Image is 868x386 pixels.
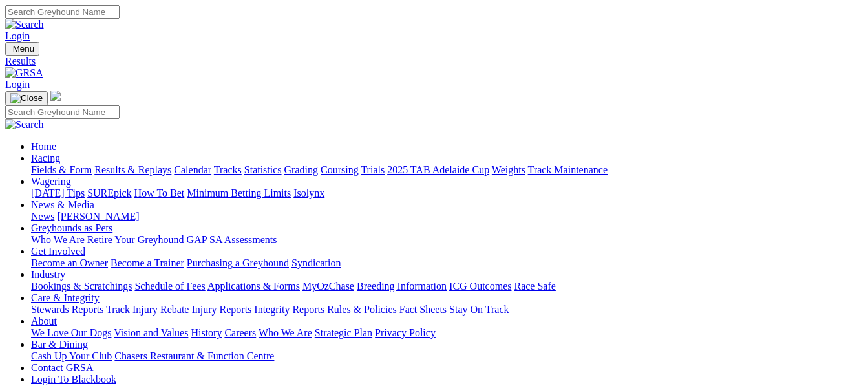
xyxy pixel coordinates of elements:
input: Search [5,5,120,19]
a: History [191,327,222,338]
a: Cash Up Your Club [31,350,112,361]
a: News & Media [31,199,94,210]
a: Breeding Information [357,281,447,292]
a: Rules & Policies [327,304,397,315]
a: Injury Reports [191,304,251,315]
a: Strategic Plan [315,327,372,338]
span: Menu [13,44,34,54]
a: Get Involved [31,246,85,257]
img: GRSA [5,67,43,79]
a: Stay On Track [449,304,509,315]
button: Toggle navigation [5,91,48,105]
a: Integrity Reports [254,304,324,315]
a: Greyhounds as Pets [31,222,112,233]
div: Get Involved [31,257,863,269]
a: Coursing [321,164,359,175]
a: Race Safe [514,281,555,292]
a: Tracks [214,164,242,175]
a: Industry [31,269,65,280]
a: Track Maintenance [528,164,608,175]
a: Care & Integrity [31,292,100,303]
a: Vision and Values [114,327,188,338]
a: Retire Your Greyhound [87,234,184,245]
div: Industry [31,281,863,292]
a: Fact Sheets [399,304,447,315]
a: Who We Are [259,327,312,338]
a: How To Bet [134,188,185,198]
div: Greyhounds as Pets [31,234,863,246]
div: About [31,327,863,339]
div: Racing [31,164,863,176]
a: 2025 TAB Adelaide Cup [387,164,489,175]
a: Login [5,30,30,41]
a: Login To Blackbook [31,374,116,385]
a: Racing [31,153,60,164]
a: Schedule of Fees [134,281,205,292]
div: Bar & Dining [31,350,863,362]
input: Search [5,105,120,119]
a: Contact GRSA [31,362,93,373]
a: ICG Outcomes [449,281,511,292]
a: Bar & Dining [31,339,88,350]
img: Search [5,119,44,131]
a: Privacy Policy [375,327,436,338]
a: Fields & Form [31,164,92,175]
a: Isolynx [293,188,324,198]
a: [DATE] Tips [31,188,85,198]
a: Grading [284,164,318,175]
div: News & Media [31,211,863,222]
a: News [31,211,54,222]
a: Weights [492,164,525,175]
a: Statistics [244,164,282,175]
a: Careers [224,327,256,338]
a: Wagering [31,176,71,187]
a: Chasers Restaurant & Function Centre [114,350,274,361]
a: Home [31,141,56,152]
div: Wagering [31,188,863,199]
a: Results & Replays [94,164,171,175]
a: Track Injury Rebate [106,304,189,315]
a: Become a Trainer [111,257,184,268]
a: Who We Are [31,234,85,245]
a: [PERSON_NAME] [57,211,139,222]
a: About [31,316,57,327]
a: Become an Owner [31,257,108,268]
a: Minimum Betting Limits [187,188,291,198]
a: Results [5,56,863,67]
a: Syndication [291,257,341,268]
a: SUREpick [87,188,131,198]
a: Calendar [174,164,211,175]
img: Close [10,93,43,103]
img: logo-grsa-white.png [50,91,61,101]
div: Care & Integrity [31,304,863,316]
a: Applications & Forms [207,281,300,292]
a: Bookings & Scratchings [31,281,132,292]
a: Trials [361,164,385,175]
a: We Love Our Dogs [31,327,111,338]
a: MyOzChase [302,281,354,292]
a: GAP SA Assessments [187,234,277,245]
a: Stewards Reports [31,304,103,315]
img: Search [5,19,44,30]
a: Login [5,79,30,90]
button: Toggle navigation [5,42,39,56]
a: Purchasing a Greyhound [187,257,289,268]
